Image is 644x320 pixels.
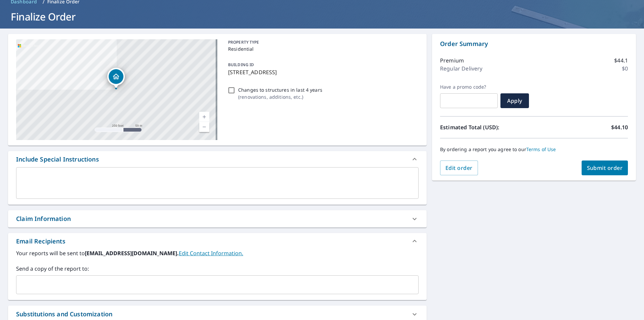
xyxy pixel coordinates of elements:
[16,310,112,319] div: Substitutions and Customization
[228,39,416,45] p: PROPERTY TYPE
[440,39,628,48] p: Order Summary
[228,45,416,52] p: Residential
[500,93,529,108] button: Apply
[179,249,243,257] a: EditContactInfo
[582,161,628,175] button: Submit order
[16,214,71,223] div: Claim Information
[238,93,322,100] p: ( renovations, additions, etc. )
[238,86,322,93] p: Changes to structures in last 4 years
[440,56,464,64] p: Premium
[199,122,209,132] a: Current Level 17, Zoom Out
[107,68,125,89] div: Dropped pin, building 1, Residential property, 2615 6th St Boulder, CO 80304
[16,249,419,257] label: Your reports will be sent to
[228,68,416,76] p: [STREET_ADDRESS]
[440,123,534,131] p: Estimated Total (USD):
[440,146,628,152] p: By ordering a report you agree to our
[8,210,427,227] div: Claim Information
[622,64,628,73] p: $0
[228,62,254,67] p: BUILDING ID
[199,112,209,122] a: Current Level 17, Zoom In
[8,233,427,249] div: Email Recipients
[440,161,478,175] button: Edit order
[587,164,623,172] span: Submit order
[614,56,628,64] p: $44.1
[445,164,473,172] span: Edit order
[506,97,524,104] span: Apply
[526,146,556,152] a: Terms of Use
[8,151,427,167] div: Include Special Instructions
[16,237,65,246] div: Email Recipients
[16,155,99,164] div: Include Special Instructions
[611,123,628,131] p: $44.10
[16,265,419,273] label: Send a copy of the report to:
[85,249,179,257] b: [EMAIL_ADDRESS][DOMAIN_NAME].
[440,84,498,90] label: Have a promo code?
[8,10,636,24] h1: Finalize Order
[440,64,482,73] p: Regular Delivery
